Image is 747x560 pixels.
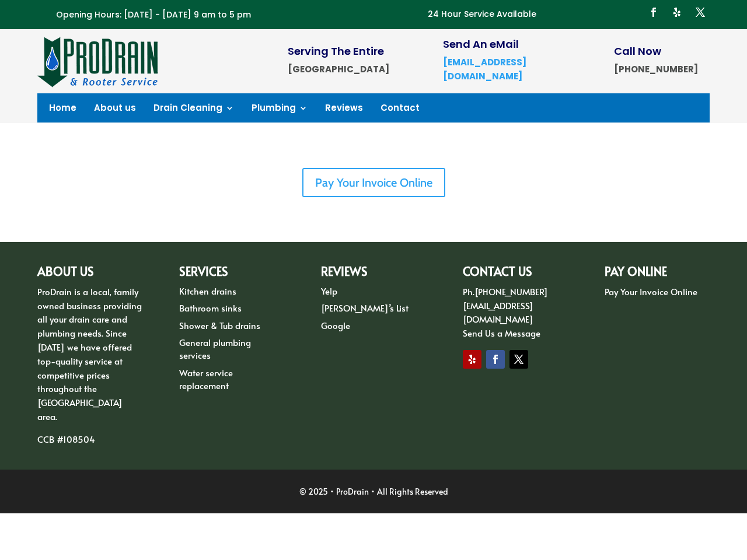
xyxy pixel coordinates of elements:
[443,37,519,51] span: Send An eMail
[37,35,159,87] img: site-logo-100h
[463,299,533,325] a: [EMAIL_ADDRESS][DOMAIN_NAME]
[486,350,505,369] a: Follow on Facebook
[321,319,350,331] a: Google
[463,350,481,369] a: Follow on Yelp
[321,302,409,314] a: [PERSON_NAME]’s List
[325,104,363,117] a: Reviews
[179,285,236,297] a: Kitchen drains
[668,3,686,22] a: Follow on Yelp
[179,319,260,331] a: Shower & Tub drains
[179,302,242,314] a: Bathroom sinks
[302,168,445,197] a: Pay Your Invoice Online
[37,265,142,283] h2: ABOUT US
[605,265,710,283] h2: PAY ONLINE
[509,350,528,369] a: Follow on X
[288,44,384,58] span: Serving The Entire
[75,485,672,499] div: © 2025 • ProDrain • All Rights Reserved
[605,285,697,297] a: Pay Your Invoice Online
[179,336,251,361] a: General plumbing services
[179,366,233,391] a: Water service replacement
[463,265,568,283] h2: CONTACT US
[56,9,251,20] span: Opening Hours: [DATE] - [DATE] 9 am to 5 pm
[614,63,698,75] strong: [PHONE_NUMBER]
[321,285,337,297] a: Yelp
[37,433,95,445] span: CCB #108504
[644,3,663,22] a: Follow on Facebook
[252,104,308,117] a: Plumbing
[463,285,474,297] span: Ph.
[94,104,136,117] a: About us
[443,56,526,82] a: [EMAIL_ADDRESS][DOMAIN_NAME]
[321,265,426,283] h2: Reviews
[463,327,540,339] a: Send Us a Message
[474,285,548,297] a: [PHONE_NUMBER]
[691,3,710,22] a: Follow on X
[37,285,142,432] p: ProDrain is a local, family owned business providing all your drain care and plumbing needs. Sinc...
[49,104,76,117] a: Home
[381,104,420,117] a: Contact
[288,63,389,75] strong: [GEOGRAPHIC_DATA]
[614,44,661,58] span: Call Now
[428,8,536,22] p: 24 Hour Service Available
[153,104,234,117] a: Drain Cleaning
[179,265,284,283] h2: Services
